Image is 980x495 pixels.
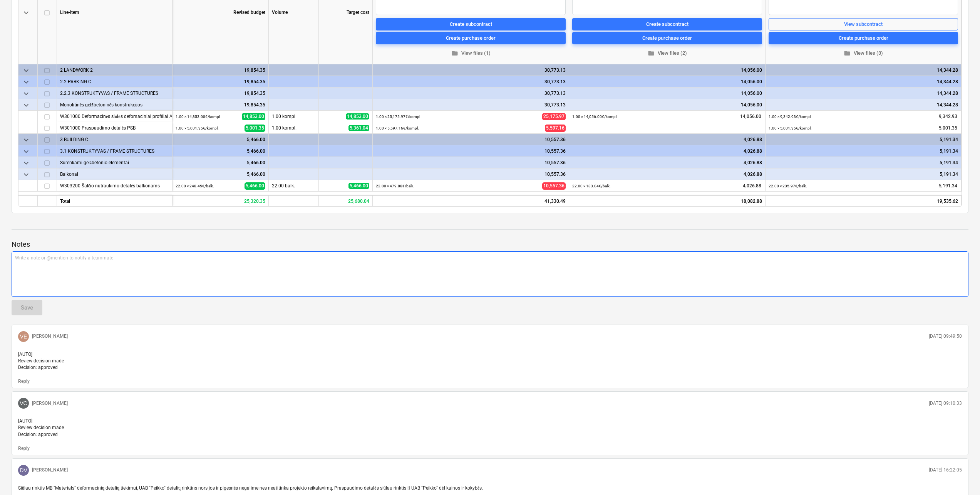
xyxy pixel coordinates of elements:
[22,101,31,110] span: keyboard_arrow_down
[769,64,958,76] div: 14,344.28
[648,50,655,57] span: folder
[60,111,169,122] div: W301000 Deformacinės siūlės defomaciniai profiliai Ancon (HLDQ22 -10 vnt, HLDQ24 – 11 vnt, HLDQ30...
[22,147,31,156] span: keyboard_arrow_down
[376,18,566,30] button: Create subcontract
[32,400,68,407] p: [PERSON_NAME]
[376,145,566,157] div: 10,557.36
[60,168,169,180] div: Balkonai
[376,99,566,111] div: 30,773.13
[32,467,68,473] p: [PERSON_NAME]
[176,76,265,88] div: 19,854.35
[22,8,31,17] span: keyboard_arrow_down
[176,157,265,168] div: 5,466.00
[938,183,958,189] span: 5,191.34
[929,400,962,407] p: [DATE] 09:10:33
[844,20,883,29] div: View subcontract
[376,64,566,76] div: 30,773.13
[60,76,169,87] div: 2.2 PARKING C
[60,99,169,110] div: Monolitinės gelžbetoninės konstrukcijos
[376,184,414,188] small: 22.00 × 479.88€ / balk.
[941,458,980,495] div: Chat Widget
[451,50,458,57] span: folder
[642,34,692,42] div: Create purchase order
[575,49,759,58] span: View files (2)
[245,182,265,190] span: 5,466.00
[346,113,369,120] span: 14,853.00
[245,125,265,132] span: 5,001.35
[22,135,31,145] span: keyboard_arrow_down
[769,184,807,188] small: 22.00 × 235.97€ / balk.
[542,113,566,120] span: 25,175.97
[542,182,566,190] span: 10,557.36
[12,240,968,249] p: Notes
[20,467,27,473] span: DV
[376,32,566,44] button: Create purchase order
[18,445,30,452] button: Reply
[173,195,269,206] div: 25,320.35
[269,122,319,134] div: 1.00 kompl.
[60,134,169,145] div: 3 BUILDING C
[176,145,265,157] div: 5,466.00
[446,34,496,42] div: Create purchase order
[18,352,64,370] span: [AUTO] Review decision made Decision: approved
[176,99,265,111] div: 19,854.35
[769,47,958,59] button: View files (3)
[18,398,29,409] div: Valentinas Cilcius
[20,333,27,340] span: VE
[742,183,762,189] span: 4,026.88
[376,168,566,180] div: 10,557.36
[18,485,483,491] span: Siūlau rinktis MB "Materials" deformacinių detalių tiekimui, UAB "Peikko" detalių rinktins nors j...
[545,125,566,132] span: 5,597.16
[376,47,566,59] button: View files (1)
[242,113,265,120] span: 14,853.00
[18,418,64,437] span: [AUTO] Review decision made Decision: approved
[572,114,616,119] small: 1.00 × 14,056.00€ / kompl
[929,333,962,340] p: [DATE] 09:49:50
[572,88,762,99] div: 14,056.00
[269,180,319,192] div: 22.00 balk.
[769,145,958,157] div: 5,191.34
[376,134,566,145] div: 10,557.36
[572,18,762,30] button: Create subcontract
[18,378,30,385] button: Reply
[176,134,265,145] div: 5,466.00
[60,122,169,133] div: W301000 Praspaudimo detalės PSB
[376,88,566,99] div: 30,773.13
[769,88,958,99] div: 14,344.28
[844,50,851,57] span: folder
[57,195,173,206] div: Total
[769,76,958,88] div: 14,344.28
[839,34,888,42] div: Create purchase order
[769,126,812,130] small: 1.00 × 5,001.35€ / kompl.
[572,99,762,111] div: 14,056.00
[572,64,762,76] div: 14,056.00
[176,184,214,188] small: 22.00 × 248.45€ / balk.
[769,114,811,119] small: 1.00 × 9,342.93€ / kompl
[572,76,762,88] div: 14,056.00
[572,157,762,168] div: 4,026.88
[348,183,369,189] span: 5,466.00
[769,134,958,145] div: 5,191.34
[20,400,27,406] span: VC
[22,170,31,179] span: keyboard_arrow_down
[18,331,29,342] div: Valdas Eimontas
[769,168,958,180] div: 5,191.34
[572,168,762,180] div: 4,026.88
[176,168,265,180] div: 5,466.00
[572,184,611,188] small: 22.00 × 183.04€ / balk.
[938,113,958,120] span: 9,342.93
[769,157,958,168] div: 5,191.34
[176,114,220,119] small: 1.00 × 14,853.00€ / kompl
[929,467,962,473] p: [DATE] 16:22:05
[22,77,31,87] span: keyboard_arrow_down
[60,145,169,157] div: 3.1 KONSTRUKTYVAS / FRAME STRUCTURES
[22,66,31,75] span: keyboard_arrow_down
[766,195,962,206] div: 19,535.62
[22,89,31,98] span: keyboard_arrow_down
[572,32,762,44] button: Create purchase order
[60,157,169,168] div: Surenkami gelžbetonio elementai
[769,18,958,30] button: View subcontract
[18,465,29,476] div: Dovydas Vaicius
